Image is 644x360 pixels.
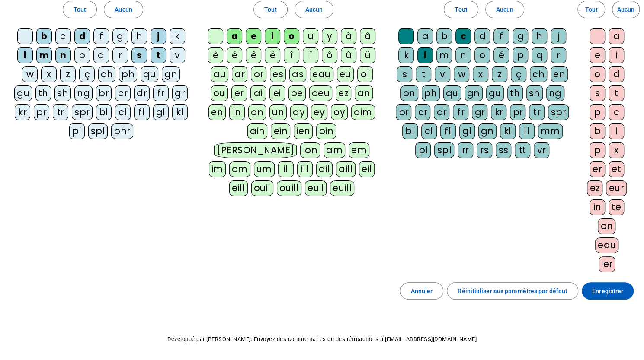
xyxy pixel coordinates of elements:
div: é [227,47,242,63]
div: l [609,123,624,139]
div: cr [415,104,430,120]
div: er [590,161,605,177]
div: tt [515,142,530,158]
div: in [590,199,605,215]
div: br [96,85,112,101]
div: om [229,161,250,177]
div: cl [421,123,437,139]
div: te [609,199,624,215]
div: g [112,28,128,44]
div: ph [422,85,440,101]
div: a [227,28,242,44]
div: oy [331,104,348,120]
div: euill [330,180,354,196]
div: b [590,123,605,139]
div: bl [96,104,112,120]
div: ï [303,47,318,63]
div: ç [79,66,95,82]
div: tr [53,104,68,120]
div: ien [294,123,313,139]
div: ss [496,142,511,158]
div: un [269,104,287,120]
div: em [349,142,369,158]
div: eau [310,66,333,82]
div: ç [511,66,526,82]
div: c [609,104,624,120]
div: a [417,28,433,44]
div: t [151,47,166,63]
div: è [208,47,223,63]
div: z [492,66,507,82]
div: s [131,47,147,63]
div: gr [172,85,188,101]
div: ll [519,123,535,139]
div: gn [465,85,483,101]
span: Tout [74,4,86,15]
div: en [551,66,568,82]
div: t [416,66,431,82]
button: Aucun [612,1,640,18]
button: Aucun [295,1,333,18]
div: es [270,66,286,82]
button: Réinitialiser aux paramètres par défaut [447,282,578,300]
div: l [17,47,33,63]
div: e [590,47,605,63]
div: kr [15,104,30,120]
span: Tout [264,4,277,15]
div: gn [478,123,497,139]
div: sh [54,85,71,101]
div: um [254,161,275,177]
div: ar [232,66,247,82]
div: ail [316,161,333,177]
div: in [229,104,245,120]
div: th [35,85,51,101]
div: m [36,47,52,63]
div: v [170,47,185,63]
span: Enregistrer [592,286,623,296]
div: rs [477,142,492,158]
div: au [211,66,228,82]
div: ch [530,66,547,82]
div: gn [162,66,180,82]
div: bl [402,123,418,139]
div: î [284,47,299,63]
div: ein [271,123,290,139]
p: Développé par [PERSON_NAME]. Envoyez des commentaires ou des rétroactions à [EMAIL_ADDRESS][DOMAI... [7,334,637,344]
div: ion [300,142,320,158]
div: k [170,28,185,44]
div: m [436,47,452,63]
div: dr [434,104,449,120]
span: Annuler [411,286,433,296]
div: b [436,28,452,44]
div: n [55,47,71,63]
div: ou [211,85,228,101]
div: i [265,28,280,44]
div: gl [153,104,169,120]
div: spr [72,104,93,120]
div: ain [247,123,268,139]
div: et [609,161,624,177]
div: j [151,28,166,44]
div: à [341,28,356,44]
div: fl [440,123,456,139]
div: eil [359,161,375,177]
div: d [74,28,90,44]
div: or [251,66,266,82]
div: sh [526,85,543,101]
div: an [355,85,373,101]
div: ô [322,47,337,63]
div: ei [269,85,285,101]
div: n [455,47,471,63]
div: eau [595,237,619,253]
div: b [36,28,52,44]
div: im [209,161,226,177]
div: eu [337,66,354,82]
div: phr [111,123,133,139]
div: x [609,142,624,158]
div: ng [74,85,93,101]
button: Enregistrer [582,282,634,300]
div: kr [491,104,506,120]
div: o [284,28,299,44]
div: p [74,47,90,63]
div: u [303,28,318,44]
